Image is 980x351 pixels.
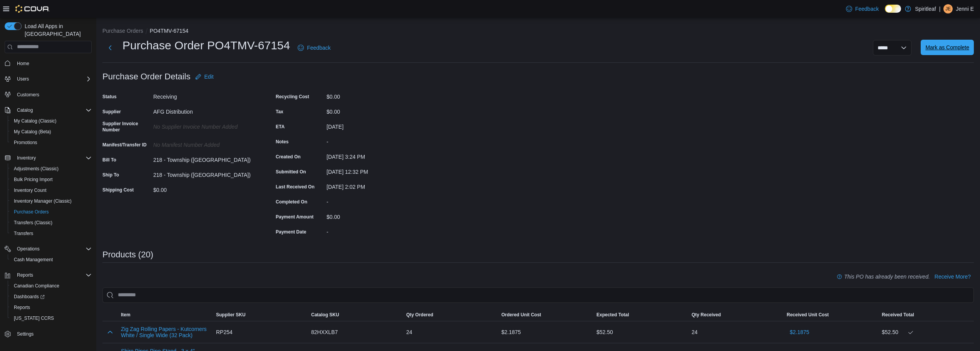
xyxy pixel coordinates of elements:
[327,211,430,220] div: $0.00
[14,315,54,321] span: [US_STATE] CCRS
[17,272,33,278] span: Reports
[216,327,233,337] span: RP254
[11,292,92,301] span: Dashboards
[14,270,92,280] span: Reports
[915,4,936,13] p: Spiritleaf
[14,283,59,289] span: Canadian Compliance
[14,304,30,311] span: Reports
[102,94,117,100] label: Status
[327,226,430,235] div: -
[11,218,92,227] span: Transfers (Classic)
[14,106,92,115] span: Catalog
[2,105,95,116] button: Catalog
[403,309,498,321] button: Qty Ordered
[943,4,953,13] div: Jenni E
[192,69,217,84] button: Edit
[14,139,37,146] span: Promotions
[14,153,39,163] button: Inventory
[14,129,51,135] span: My Catalog (Beta)
[689,309,784,321] button: Qty Received
[22,22,92,38] span: Load All Apps in [GEOGRAPHIC_DATA]
[692,312,721,318] span: Qty Received
[8,228,95,239] button: Transfers
[276,124,285,130] label: ETA
[102,27,974,36] nav: An example of EuiBreadcrumbs
[406,312,433,318] span: Qty Ordered
[8,254,95,265] button: Cash Management
[102,72,191,81] h3: Purchase Order Details
[327,121,430,130] div: [DATE]
[784,309,879,321] button: Received Unit Cost
[14,244,92,254] span: Operations
[956,4,974,13] p: Jenni E
[307,44,330,52] span: Feedback
[14,244,43,254] button: Operations
[308,309,403,321] button: Catalog SKU
[787,324,812,340] button: $2.1875
[14,166,59,172] span: Adjustments (Classic)
[8,174,95,185] button: Bulk Pricing Import
[327,181,430,190] div: [DATE] 2:02 PM
[17,92,39,98] span: Customers
[102,157,116,163] label: Bill To
[11,186,92,195] span: Inventory Count
[14,106,36,115] button: Catalog
[931,269,974,284] button: Receive More?
[844,272,930,281] p: This PO has already been received.
[498,324,593,340] div: $2.1875
[11,281,92,291] span: Canadian Compliance
[8,126,95,137] button: My Catalog (Beta)
[17,76,29,82] span: Users
[501,312,541,318] span: Ordered Unit Cost
[295,40,333,55] a: Feedback
[153,169,256,178] div: 218 - Township ([GEOGRAPHIC_DATA])
[882,312,914,318] span: Received Total
[14,329,92,339] span: Settings
[8,185,95,196] button: Inventory Count
[102,250,153,259] h3: Products (20)
[121,326,210,338] button: Zig Zag Rolling Papers - Kutcorners White / Single Wide (32 Pack)
[8,196,95,207] button: Inventory Manager (Classic)
[14,59,92,68] span: Home
[17,107,33,113] span: Catalog
[14,59,32,68] a: Home
[118,309,213,321] button: Item
[596,312,629,318] span: Expected Total
[14,230,33,237] span: Transfers
[11,116,92,126] span: My Catalog (Classic)
[327,166,430,175] div: [DATE] 12:32 PM
[787,312,829,318] span: Received Unit Cost
[150,28,188,34] button: PO4TMV-67154
[14,187,47,193] span: Inventory Count
[276,154,301,160] label: Created On
[276,139,288,145] label: Notes
[102,40,118,55] button: Next
[11,281,62,291] a: Canadian Compliance
[327,196,430,205] div: -
[122,38,290,53] h1: Purchase Order PO4TMV-67154
[11,303,33,312] a: Reports
[14,118,57,124] span: My Catalog (Classic)
[14,153,92,163] span: Inventory
[11,138,92,147] span: Promotions
[8,137,95,148] button: Promotions
[14,74,32,84] button: Users
[11,207,92,217] span: Purchase Orders
[311,327,338,337] span: 82HXXLB7
[102,172,119,178] label: Ship To
[102,28,143,34] button: Purchase Orders
[925,44,969,51] span: Mark as Complete
[121,312,131,318] span: Item
[11,175,92,184] span: Bulk Pricing Import
[276,229,306,235] label: Payment Date
[945,4,951,13] span: JE
[8,302,95,313] button: Reports
[14,74,92,84] span: Users
[213,309,308,321] button: Supplier SKU
[882,327,971,337] div: $52.50
[276,109,283,115] label: Tax
[276,184,315,190] label: Last Received On
[921,40,974,55] button: Mark as Complete
[14,90,42,99] a: Customers
[2,244,95,254] button: Operations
